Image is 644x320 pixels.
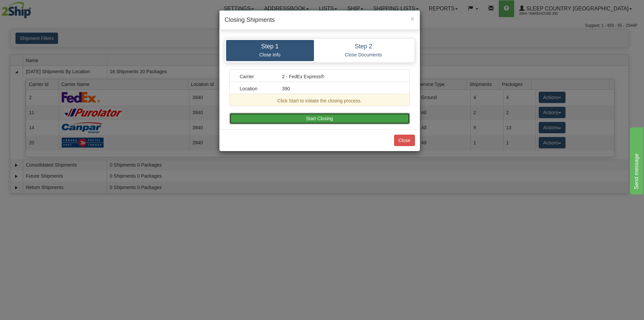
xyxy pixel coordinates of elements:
[277,73,405,80] div: 2 - FedEx Express®
[235,85,277,92] div: Location
[314,40,413,61] a: Step 2 Close Documents
[410,15,414,22] span: ×
[5,4,62,12] div: Send message
[235,73,277,80] div: Carrier
[394,135,415,146] button: Close
[226,40,314,61] a: Step 1 Close Info
[410,15,414,22] button: Close
[319,52,408,58] p: Close Documents
[277,85,405,92] div: 390
[229,113,410,124] button: Start Closing
[629,126,643,194] iframe: chat widget
[231,52,309,58] p: Close Info
[235,97,405,104] div: Click Start to initiate the closing process.
[225,16,415,25] h4: Closing Shipments
[319,43,408,50] h4: Step 2
[231,43,309,50] h4: Step 1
